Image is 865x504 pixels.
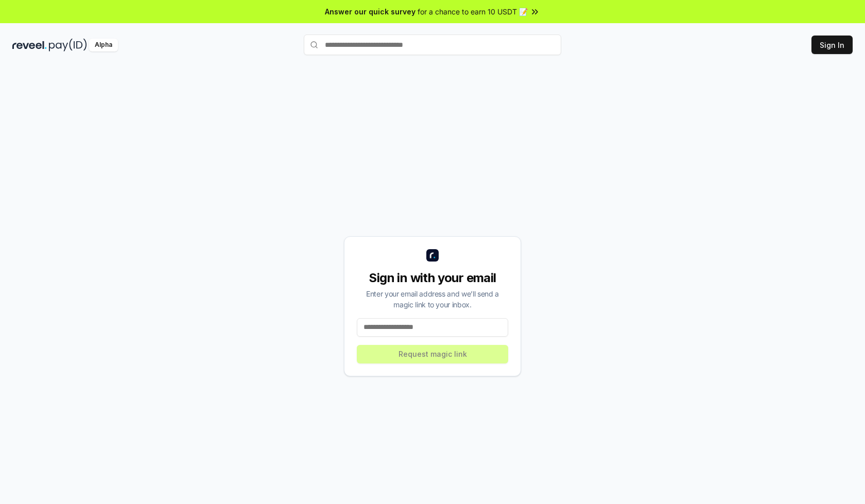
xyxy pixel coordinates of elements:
[811,36,853,54] button: Sign In
[418,6,528,17] span: for a chance to earn 10 USDT 📝
[357,288,508,310] div: Enter your email address and we’ll send a magic link to your inbox.
[325,6,416,17] span: Answer our quick survey
[426,249,439,262] img: logo_small
[89,39,118,51] div: Alpha
[357,270,508,286] div: Sign in with your email
[49,39,87,51] img: pay_id
[12,39,47,51] img: reveel_dark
